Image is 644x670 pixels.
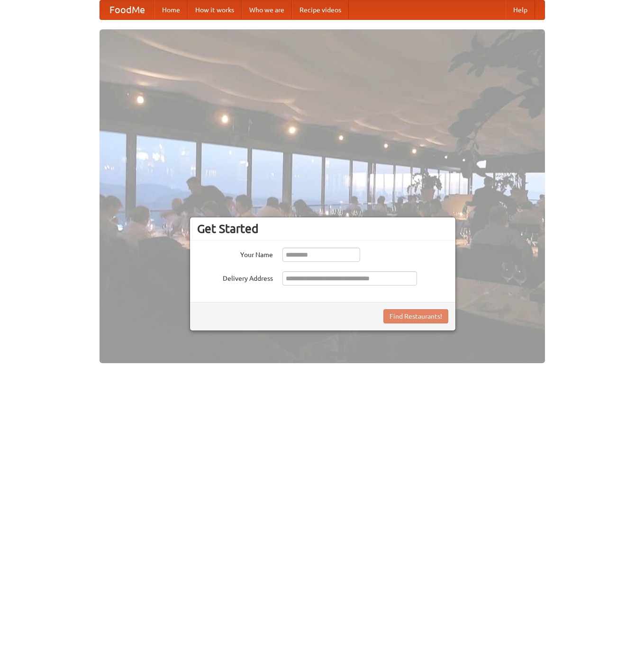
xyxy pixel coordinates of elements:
[197,222,448,236] h3: Get Started
[188,0,242,19] a: How it works
[242,0,292,19] a: Who we are
[197,248,273,259] label: Your Name
[292,0,349,19] a: Recipe videos
[154,0,188,19] a: Home
[383,309,448,323] button: Find Restaurants!
[506,0,535,19] a: Help
[197,271,273,283] label: Delivery Address
[100,0,154,19] a: FoodMe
